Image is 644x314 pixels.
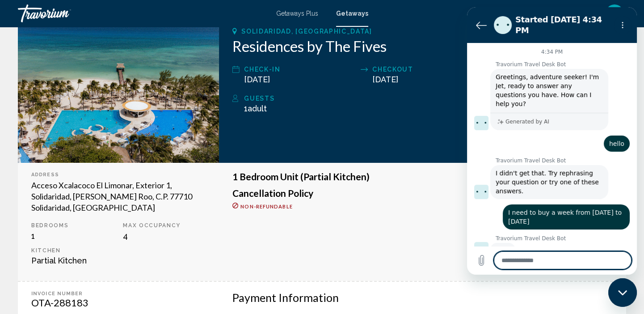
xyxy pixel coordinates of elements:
div: Acceso Xcalacoco El Limonar, Exterior 1, Solidaridad, [PERSON_NAME] Roo, C.P. 77710 Solidaridad, ... [31,180,206,213]
h3: Payment Information [232,291,613,304]
span: Non-refundable [240,204,292,209]
div: Checkout [372,64,484,75]
span: 1 [244,104,267,113]
div: Invoice Number [31,291,201,297]
p: Bedrooms [31,222,114,229]
div: Check-In [244,64,356,75]
a: Travorium [18,4,267,22]
span: Solidaridad, [GEOGRAPHIC_DATA] [241,28,372,35]
p: Kitchen [31,247,114,254]
button: User Menu [603,4,626,23]
div: Guests [244,93,613,104]
span: 4 [123,231,128,241]
div: OTA-288183 [31,297,201,309]
h3: 1 Bedroom Unit (Partial Kitchen) [232,172,613,182]
a: Getaways [336,10,368,17]
span: 1 [31,231,35,241]
a: Getaways Plus [276,10,318,17]
p: Max Occupancy [123,222,206,229]
iframe: Messaging window [467,7,637,275]
span: Partial Kitchen [31,256,87,265]
span: [DATE] [372,75,398,84]
div: Address [31,172,206,178]
span: Adult [248,104,267,113]
h3: Cancellation Policy [232,188,613,198]
h2: Residences by The Fives [232,37,613,55]
span: [DATE] [244,75,270,84]
iframe: Button to launch messaging window, conversation in progress [608,278,637,307]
